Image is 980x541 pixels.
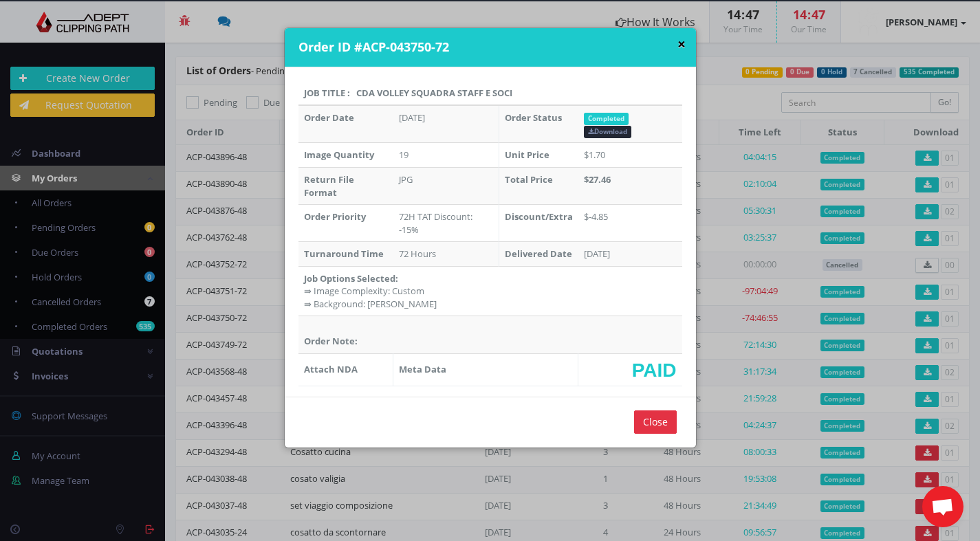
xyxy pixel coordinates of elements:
strong: Image Quantity [304,148,374,161]
strong: Return File Format [304,173,354,199]
h4: Order ID #ACP-043750-72 [298,38,686,56]
td: [DATE] [393,105,499,143]
input: Close [634,410,677,434]
td: [DATE] [578,242,682,267]
div: Aprire la chat [922,486,963,527]
strong: Order Note: [304,335,358,347]
strong: Unit Price [505,148,549,161]
span: 19 [399,148,409,161]
th: Job Title : CDA VOLLEY squadra staff e soci [298,81,682,106]
td: $1.70 [578,143,682,168]
strong: Delivered Date [505,247,572,260]
strong: Attach NDA [304,363,358,375]
td: JPG [393,167,499,204]
strong: $27.46 [584,173,611,186]
span: Completed [584,113,629,125]
strong: Job Options Selected: [304,272,398,285]
strong: Turnaround Time [304,247,384,260]
button: × [677,37,686,52]
strong: Order Status [505,111,562,124]
strong: Meta Data [399,363,446,375]
strong: Total Price [505,173,553,186]
strong: Discount/Extra [505,210,573,223]
td: $-4.85 [578,205,682,242]
span: PAID [632,360,677,380]
td: 72H TAT Discount: -15% [393,205,499,242]
a: Download [584,126,631,138]
strong: Order Priority [304,210,366,223]
strong: Order Date [304,111,354,124]
td: ⇛ Image Complexity: Custom ⇛ Background: [PERSON_NAME] [298,266,682,316]
td: 72 Hours [393,242,499,267]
